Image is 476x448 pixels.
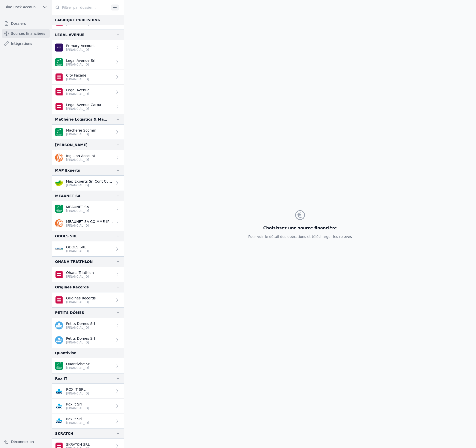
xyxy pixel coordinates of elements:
[52,176,124,191] a: Map Experts Srl Cont Curent [FINANCIAL_ID]
[52,3,109,12] input: Filtrer par dossier...
[55,128,63,136] img: BNP_BE_BUSINESS_GEBABEBB.png
[52,150,124,165] a: Ing Lion Account [FINANCIAL_ID]
[55,336,63,344] img: kbc.png
[66,43,95,48] p: Primary Account
[66,128,96,133] p: Macherie Scomm
[55,167,80,173] div: MAP Experts
[52,55,124,70] a: Legal Avenue Srl [FINANCIAL_ID]
[52,216,124,231] a: MEAUNET SA CO MME [PERSON_NAME] [FINANCIAL_ID]
[66,245,89,250] p: ODOLS SRL
[66,366,91,370] p: [FINANCIAL_ID]
[55,154,63,162] img: ing.png
[52,358,124,373] a: Quantivise Srl [FINANCIAL_ID]
[55,44,63,52] img: AION_BMPBBEBBXXX.png
[66,73,89,78] p: City Facade
[66,77,89,81] p: [FINANCIAL_ID]
[66,63,95,67] p: [FINANCIAL_ID]
[66,102,101,107] p: Legal Avenue Carpa
[55,375,67,381] div: Rox IT
[66,406,89,410] p: [FINANCIAL_ID]
[2,29,50,38] a: Sources financières
[66,88,90,93] p: Legal Avenue
[66,391,89,395] p: [FINANCIAL_ID]
[52,267,124,282] a: Ohana Triathlon [FINANCIAL_ID]
[55,387,63,395] img: CBC_CREGBEBB.png
[66,421,89,425] p: [FINANCIAL_ID]
[66,340,95,344] p: [FINANCIAL_ID]
[55,430,73,436] div: SKRATCH
[55,205,63,213] img: BNP_BE_BUSINESS_GEBABEBB.png
[55,88,63,96] img: belfius.png
[5,5,40,10] span: Blue Rock Accounting
[55,362,63,370] img: BNP_BE_BUSINESS_GEBABEBB.png
[66,158,95,162] p: [FINANCIAL_ID]
[66,204,89,209] p: MEAUNET SA
[55,296,63,304] img: belfius.png
[66,387,89,392] p: ROX IT SRL
[66,58,95,63] p: Legal Avenue Srl
[55,103,63,111] img: belfius.png
[55,17,100,23] div: LABRIQUE PUBLISHING
[55,350,76,356] div: Quantivise
[2,438,50,446] button: Déconnexion
[55,32,85,38] div: LEGAL AVENUE
[52,125,124,140] a: Macherie Scomm [FINANCIAL_ID]
[66,219,113,224] p: MEAUNET SA CO MME [PERSON_NAME]
[66,402,89,407] p: Rox It Srl
[55,233,77,239] div: ODOLS SRL
[55,417,63,425] img: CBC_CREGBEBB.png
[66,296,96,301] p: Origines Records
[55,321,63,329] img: kbc.png
[55,310,84,316] div: PETITS DÔMES
[66,416,89,421] p: Rox It Srl
[2,39,50,48] a: Intégrations
[66,48,95,52] p: [FINANCIAL_ID]
[66,321,95,326] p: Petits Domes Srl
[66,132,96,136] p: [FINANCIAL_ID]
[52,201,124,216] a: MEAUNET SA [FINANCIAL_ID]
[52,399,124,413] a: Rox It Srl [FINANCIAL_ID]
[52,318,124,333] a: Petits Domes Srl [FINANCIAL_ID]
[52,333,124,348] a: Petits Domes Srl [FINANCIAL_ID]
[66,300,96,304] p: [FINANCIAL_ID]
[66,270,94,275] p: Ohana Triathlon
[55,245,63,253] img: FINTRO_BE_BUSINESS_GEBABEBB.png
[66,361,91,366] p: Quantivise Srl
[55,142,88,148] div: [PERSON_NAME]
[2,3,50,11] button: Blue Rock Accounting
[55,116,108,122] div: MaChérie Logistics & Management Services
[248,234,352,239] p: Pour voir le détail des opérations et télécharger les relevés
[66,336,95,341] p: Petits Domes Srl
[52,241,124,256] a: ODOLS SRL [FINANCIAL_ID]
[66,179,113,184] p: Map Experts Srl Cont Curent
[52,40,124,55] a: Primary Account [FINANCIAL_ID]
[66,224,113,228] p: [FINANCIAL_ID]
[52,292,124,307] a: Origines Records [FINANCIAL_ID]
[55,402,63,410] img: CBC_CREGBEBB.png
[55,73,63,81] img: belfius.png
[55,193,81,199] div: MEAUNET SA
[66,183,113,187] p: [FINANCIAL_ID]
[55,179,63,187] img: crelan.png
[55,270,63,278] img: belfius.png
[66,209,89,213] p: [FINANCIAL_ID]
[66,153,95,158] p: Ing Lion Account
[52,384,124,399] a: ROX IT SRL [FINANCIAL_ID]
[66,442,90,447] p: SKRATCH SRL
[55,58,63,66] img: BNP_BE_BUSINESS_GEBABEBB.png
[66,326,95,330] p: [FINANCIAL_ID]
[52,70,124,85] a: City Facade [FINANCIAL_ID]
[52,85,124,99] a: Legal Avenue [FINANCIAL_ID]
[52,413,124,428] a: Rox It Srl [FINANCIAL_ID]
[66,92,90,96] p: [FINANCIAL_ID]
[55,219,63,227] img: ing.png
[66,249,89,253] p: [FINANCIAL_ID]
[66,107,101,111] p: [FINANCIAL_ID]
[2,19,50,28] a: Dossiers
[55,284,89,290] div: Origines Records
[52,99,124,114] a: Legal Avenue Carpa [FINANCIAL_ID]
[66,275,94,279] p: [FINANCIAL_ID]
[55,259,93,265] div: OHANA TRIATHLON
[248,225,352,231] h3: Choisissez une source financière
